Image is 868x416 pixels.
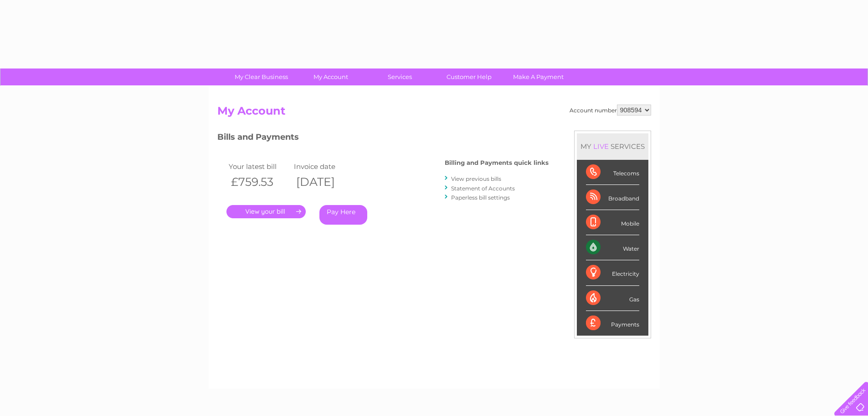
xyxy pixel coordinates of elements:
a: Paperless bill settings [451,194,510,201]
div: Broadband [586,185,639,210]
th: £759.53 [226,173,292,191]
h3: Bills and Payments [217,131,549,147]
a: Services [362,68,437,85]
div: Gas [586,286,639,311]
a: View previous bills [451,175,501,182]
a: Statement of Accounts [451,185,515,192]
div: Account number [570,105,651,116]
a: Pay Here [319,205,367,225]
h4: Billing and Payments quick links [445,159,549,166]
div: Electricity [586,260,639,285]
td: Invoice date [292,160,357,173]
div: Water [586,235,639,260]
div: Telecoms [586,160,639,185]
a: My Account [293,68,368,85]
div: MY SERVICES [577,133,648,159]
div: LIVE [591,142,611,151]
a: Customer Help [431,68,507,85]
div: Mobile [586,210,639,235]
th: [DATE] [292,173,357,191]
a: My Clear Business [224,68,299,85]
td: Your latest bill [226,160,292,173]
div: Payments [586,311,639,336]
a: . [226,205,306,218]
h2: My Account [217,105,651,122]
a: Make A Payment [501,68,576,85]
